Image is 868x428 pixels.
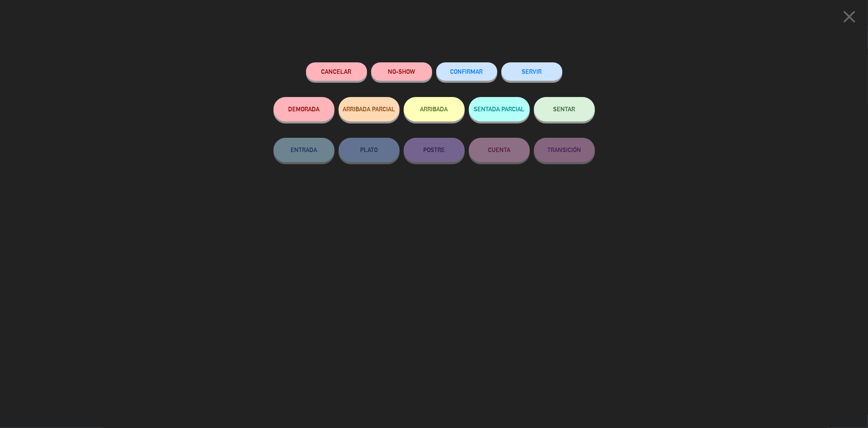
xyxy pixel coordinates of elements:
[273,97,335,121] button: DEMORADA
[469,97,530,121] button: SENTADA PARCIAL
[306,62,367,81] button: Cancelar
[534,97,595,121] button: SENTAR
[837,6,862,30] button: close
[450,68,483,75] span: CONFIRMAR
[404,97,465,121] button: ARRIBADA
[839,7,859,27] i: close
[404,138,465,162] button: POSTRE
[436,62,497,81] button: CONFIRMAR
[553,106,575,113] span: SENTAR
[469,138,530,162] button: CUENTA
[339,138,400,162] button: PLATO
[339,97,400,121] button: ARRIBADA PARCIAL
[371,62,432,81] button: NO-SHOW
[501,62,562,81] button: SERVIR
[343,106,395,113] span: ARRIBADA PARCIAL
[534,138,595,162] button: TRANSICIÓN
[273,138,335,162] button: ENTRADA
